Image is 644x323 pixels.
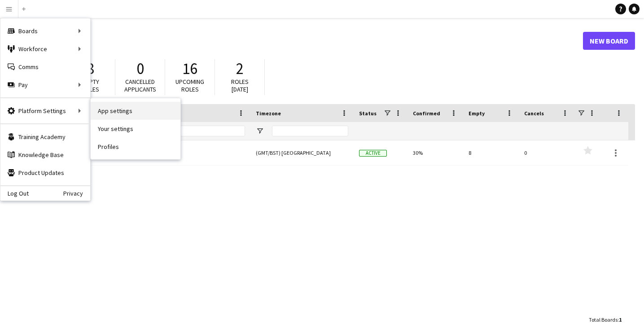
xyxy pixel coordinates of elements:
a: Your settings [91,120,180,138]
a: Privacy [63,190,90,197]
span: 16 [182,59,197,79]
span: Roles [DATE] [231,78,249,93]
span: Status [359,110,377,117]
a: App settings [91,102,180,120]
a: Log Out [0,190,29,197]
div: Platform Settings [0,102,90,120]
a: New Board [583,32,635,50]
a: Product Updates [0,164,90,182]
div: Boards [0,22,90,40]
span: Empty [469,110,485,117]
a: Training Academy [0,128,90,146]
span: Active [359,150,387,157]
input: Timezone Filter Input [272,126,348,136]
a: Knowledge Base [0,146,90,164]
a: Comms [0,58,90,76]
span: Cancelled applicants [124,78,156,93]
div: Workforce [0,40,90,58]
span: 0 [136,59,144,79]
div: (GMT/BST) [GEOGRAPHIC_DATA] [250,140,354,165]
span: 2 [236,59,244,79]
div: Pay [0,76,90,94]
span: 1 [619,316,622,323]
h1: Boards [16,34,583,48]
button: Open Filter Menu [256,127,264,135]
span: Timezone [256,110,281,117]
a: Profiles [91,138,180,156]
div: 8 [463,140,519,165]
span: Cancels [524,110,544,117]
span: Total Boards [589,316,618,323]
span: Upcoming roles [175,78,204,93]
div: 30% [407,140,463,165]
div: 0 [519,140,574,165]
span: Confirmed [413,110,440,117]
